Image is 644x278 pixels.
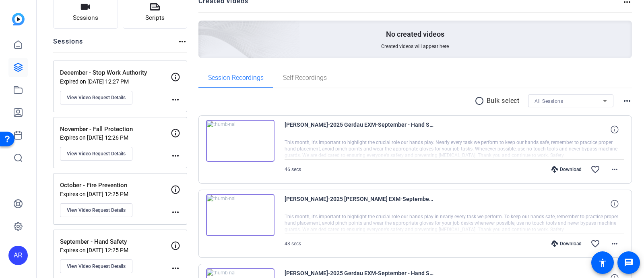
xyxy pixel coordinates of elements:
mat-icon: more_horiz [171,207,180,217]
p: November - Fall Protection [60,125,171,134]
span: View Video Request Details [67,150,126,157]
mat-icon: more_horiz [171,151,180,161]
span: Session Recordings [208,75,264,81]
span: Created videos will appear here [381,43,449,50]
div: AR [8,246,28,265]
mat-icon: accessibility [598,258,607,268]
mat-icon: more_horiz [622,96,632,106]
div: Download [547,166,586,173]
p: No created videos [386,29,444,39]
button: View Video Request Details [60,259,132,273]
p: Expires on [DATE] 12:25 PM [60,247,171,253]
img: blue-gradient.svg [12,13,25,25]
div: Download [547,240,586,247]
p: Expires on [DATE] 12:25 PM [60,191,171,197]
mat-icon: favorite_border [590,165,600,174]
mat-icon: favorite_border [590,239,600,249]
span: [PERSON_NAME]-2025 [PERSON_NAME] EXM-September - Hand Safety-1755036452415-webcam [285,194,433,213]
p: Expired on [DATE] 12:27 PM [60,78,171,85]
span: All Sessions [535,98,563,104]
span: View Video Request Details [67,207,126,213]
button: View Video Request Details [60,147,132,161]
p: December - Stop Work Authority [60,68,171,77]
mat-icon: more_horiz [610,165,619,174]
span: [PERSON_NAME]-2025 Gerdau EXM-September - Hand Safety-1755036834574-webcam [285,120,433,139]
button: View Video Request Details [60,91,132,105]
img: thumb-nail [206,194,275,236]
mat-icon: more_horiz [178,37,187,46]
span: Sessions [73,13,98,23]
mat-icon: more_horiz [171,263,180,273]
mat-icon: more_horiz [610,239,619,249]
span: Self Recordings [283,75,327,81]
mat-icon: more_horiz [171,95,180,105]
p: Expires on [DATE] 12:26 PM [60,134,171,141]
mat-icon: radio_button_unchecked [475,96,487,106]
span: View Video Request Details [67,263,126,270]
h2: Sessions [53,37,83,52]
img: thumb-nail [206,120,275,162]
span: 46 secs [285,167,301,172]
p: September - Hand Safety [60,237,171,247]
span: View Video Request Details [67,94,126,101]
mat-icon: message [624,258,634,268]
span: 43 secs [285,241,301,247]
p: October - Fire Prevention [60,181,171,190]
button: View Video Request Details [60,203,132,217]
p: Bulk select [487,96,520,106]
span: Scripts [145,13,165,23]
